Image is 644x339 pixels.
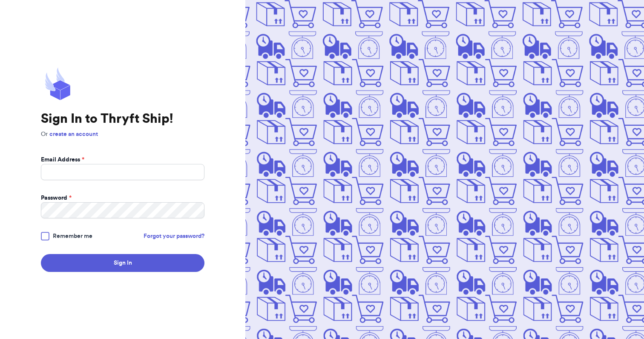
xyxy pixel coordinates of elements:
a: create an account [49,131,98,137]
p: Or [41,130,204,138]
h1: Sign In to Thryft Ship! [41,111,204,127]
label: Password [41,194,72,202]
span: Remember me [53,232,92,240]
label: Email Address [41,155,84,164]
button: Sign In [41,254,204,272]
a: Forgot your password? [144,232,204,240]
